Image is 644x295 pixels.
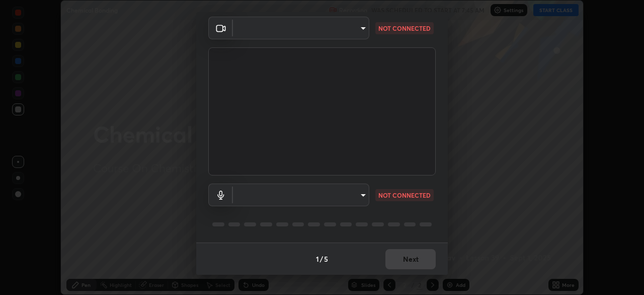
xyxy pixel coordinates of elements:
div: ​ [233,184,369,206]
div: ​ [233,17,369,39]
p: NOT CONNECTED [378,24,431,33]
h4: / [320,254,323,264]
h4: 5 [324,254,328,264]
p: NOT CONNECTED [378,191,431,200]
h4: 1 [316,254,319,264]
